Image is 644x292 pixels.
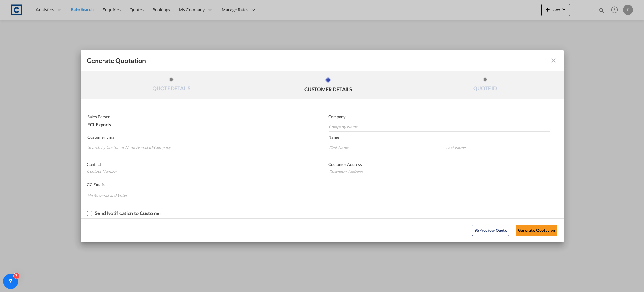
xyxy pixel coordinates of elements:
[472,225,509,236] button: icon-eyePreview Quote
[87,190,537,202] md-chips-wrap: Chips container. Enter the text area, then type text, and press enter to add a chip.
[87,162,308,167] p: Contact
[445,143,552,152] input: Last Name
[328,167,552,176] input: Customer Address
[87,167,308,176] input: Contact Number
[87,135,310,140] p: Customer Email
[250,77,407,94] li: CUSTOMER DETAILS
[328,114,550,119] p: Company
[516,225,557,236] button: Generate Quotation
[87,56,146,65] span: Generate Quotation
[93,77,250,94] li: QUOTE DETAILS
[329,122,550,132] input: Company Name
[407,77,563,94] li: QUOTE ID
[95,210,162,216] div: Send Notification to Customer
[328,135,563,140] p: Name
[87,119,308,127] div: FCL Exports
[328,143,435,152] input: First Name
[88,143,310,152] input: Search by Customer Name/Email Id/Company
[474,228,479,233] md-icon: icon-eye
[550,57,557,64] md-icon: icon-close fg-AAA8AD cursor m-0
[80,50,563,242] md-dialog: Generate QuotationQUOTE ...
[88,190,135,200] input: Chips input.
[87,210,162,217] md-checkbox: Checkbox No Ink
[87,114,308,119] p: Sales Person
[328,162,362,167] span: Customer Address
[87,182,537,187] p: CC Emails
